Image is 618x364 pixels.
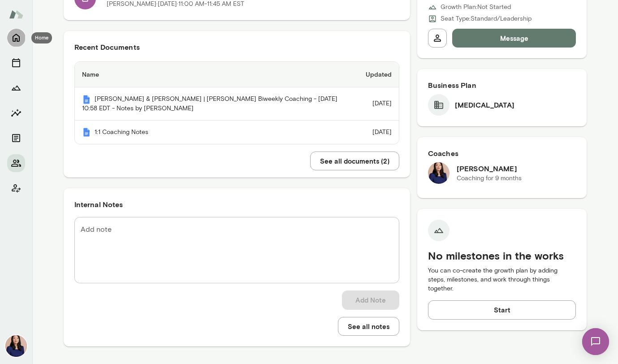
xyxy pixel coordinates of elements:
button: Start [428,300,576,319]
button: See all notes [338,317,399,336]
p: Growth Plan: Not Started [441,3,511,12]
button: Members [7,154,25,172]
button: Message [452,29,576,48]
img: Mento [82,95,91,104]
div: Home [31,32,52,43]
h6: [PERSON_NAME] [457,163,522,174]
button: Growth Plan [7,79,25,97]
button: Sessions [7,54,25,72]
p: You can co-create the growth plan by adding steps, milestones, and work through things together. [428,266,576,293]
th: 1:1 Coaching Notes [75,121,359,144]
h6: Internal Notes [74,199,399,210]
button: Home [7,29,25,47]
button: Insights [7,104,25,122]
img: Leah Kim [428,162,449,184]
td: [DATE] [359,87,399,121]
h6: Coaches [428,148,576,159]
h6: Business Plan [428,80,576,91]
th: Updated [359,62,399,87]
img: Mento [9,6,23,23]
p: Seat Type: Standard/Leadership [441,14,532,23]
h5: No milestones in the works [428,248,576,263]
td: [DATE] [359,121,399,144]
button: Client app [7,179,25,197]
h6: Recent Documents [74,42,399,52]
button: Documents [7,129,25,147]
h6: [MEDICAL_DATA] [455,100,514,110]
th: [PERSON_NAME] & [PERSON_NAME] | [PERSON_NAME] Biweekly Coaching - [DATE] 10:58 EDT - Notes by [PE... [75,87,359,121]
th: Name [75,62,359,87]
p: Coaching for 9 months [457,174,522,183]
button: See all documents (2) [310,152,399,170]
img: Leah Kim [5,335,27,357]
img: Mento [82,128,91,137]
